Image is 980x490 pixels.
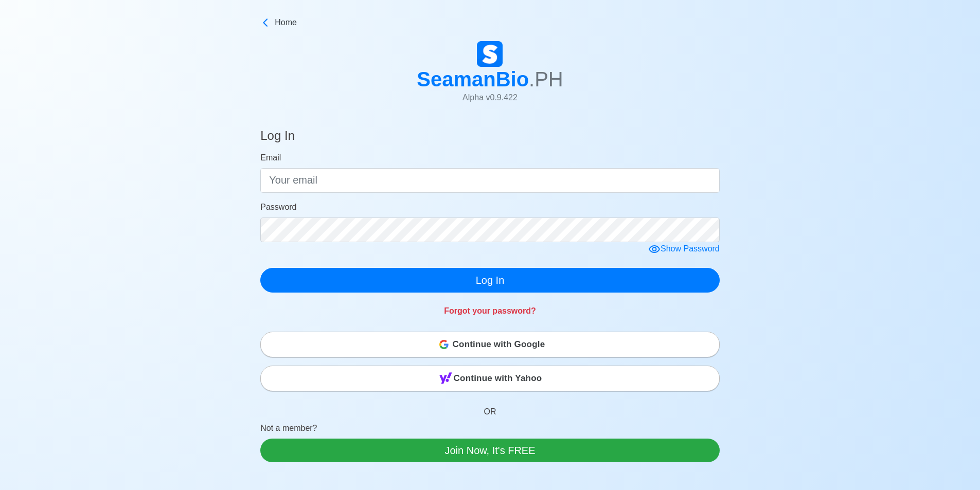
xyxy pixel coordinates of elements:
[260,16,720,29] a: Home
[648,243,720,256] div: Show Password
[444,306,536,315] a: Forgot your password?
[260,366,720,391] button: Continue with Yahoo
[260,393,720,422] p: OR
[417,67,563,92] h1: SeamanBio
[260,203,296,211] span: Password
[260,439,720,462] a: Join Now, It's FREE
[529,68,563,90] span: .PH
[477,41,503,67] img: Logo
[260,268,720,293] button: Log In
[454,368,542,389] span: Continue with Yahoo
[417,41,563,112] a: SeamanBio.PHAlpha v0.9.422
[417,92,563,104] p: Alpha v 0.9.422
[275,16,297,29] span: Home
[260,332,720,357] button: Continue with Google
[260,153,281,162] span: Email
[260,422,720,439] p: Not a member?
[260,168,720,193] input: Your email
[260,129,295,148] h4: Log In
[453,334,545,355] span: Continue with Google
